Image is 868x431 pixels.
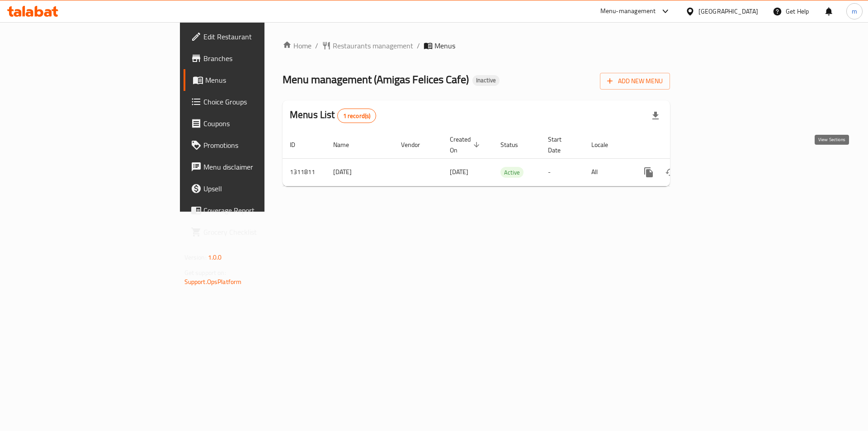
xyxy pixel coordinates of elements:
button: Add New Menu [600,73,670,90]
div: [GEOGRAPHIC_DATA] [698,6,758,16]
span: 1 record(s) [338,112,376,120]
span: Version: [184,251,207,263]
a: Upsell [184,178,325,199]
span: Grocery Checklist [203,227,318,237]
span: Created On [450,134,482,156]
span: Coupons [203,118,318,129]
span: 1.0.0 [208,251,222,263]
nav: breadcrumb [283,40,670,51]
a: Support.OpsPlatform [184,276,242,288]
a: Choice Groups [184,91,325,113]
span: Start Date [548,134,573,156]
span: Menu management ( Amigas Felices Cafe ) [283,69,469,90]
a: Coupons [184,113,325,134]
span: Inactive [472,76,500,84]
span: Locale [591,139,620,150]
a: Menu disclaimer [184,156,325,178]
td: All [584,158,631,186]
div: Menu-management [600,6,656,17]
span: [DATE] [450,166,468,178]
a: Restaurants management [322,40,413,51]
a: Edit Restaurant [184,26,325,47]
span: Menus [434,40,455,51]
th: Actions [631,131,732,159]
span: Menus [205,75,318,85]
div: Export file [645,105,666,127]
div: Inactive [472,75,500,86]
span: Choice Groups [203,96,318,107]
a: Coverage Report [184,199,325,221]
span: Upsell [203,183,318,194]
span: ID [290,139,307,150]
a: Branches [184,47,325,69]
div: Active [500,167,524,178]
span: Promotions [203,140,318,151]
span: Menu disclaimer [203,161,318,172]
span: Name [333,139,361,150]
span: Branches [203,53,318,64]
span: Coverage Report [203,205,318,216]
a: Grocery Checklist [184,221,325,243]
span: Add New Menu [607,76,663,87]
span: Edit Restaurant [203,31,318,42]
div: Total records count [337,109,377,123]
table: enhanced table [283,131,732,186]
a: Promotions [184,134,325,156]
span: Restaurants management [333,40,413,51]
button: Change Status [660,161,681,183]
button: more [638,161,660,183]
span: m [852,6,857,16]
td: [DATE] [326,158,394,186]
span: Get support on: [184,267,226,279]
span: Vendor [401,139,432,150]
li: / [417,40,420,51]
span: Status [500,139,530,150]
td: - [541,158,584,186]
a: Menus [184,69,325,91]
span: Active [500,167,524,178]
h2: Menus List [290,108,376,123]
